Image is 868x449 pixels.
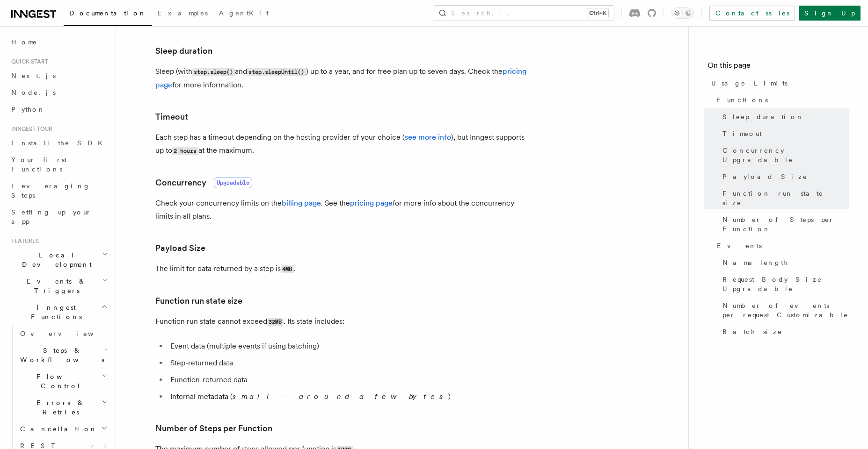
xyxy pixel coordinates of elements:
a: Name length [719,254,849,271]
a: Function run state size [155,294,242,307]
span: Inngest Functions [7,303,101,321]
a: Examples [152,3,213,25]
a: Payload Size [155,242,205,255]
h4: On this page [708,60,849,75]
button: Cancellation [16,420,110,437]
p: Function run state cannot exceed . Its state includes: [155,315,530,328]
span: Setting up your app [11,208,92,225]
span: Python [11,106,45,113]
a: Events [713,237,849,254]
a: Number of Steps per Function [155,422,272,435]
code: 32MB [267,318,284,326]
button: Local Development [7,247,110,273]
span: Usage Limits [711,78,788,88]
kbd: Ctrl+K [587,8,608,18]
span: Steps & Workflows [16,346,104,364]
span: Sleep duration [722,112,804,121]
a: Home [7,34,110,50]
a: Sleep duration [719,108,849,125]
code: step.sleep() [192,68,235,76]
a: Node.js [7,84,110,101]
span: Functions [717,95,768,105]
p: Check your concurrency limits on the . See the for more info about the concurrency limits in all ... [155,197,530,223]
span: Request Body Size Upgradable [722,275,849,293]
em: small - around a few bytes [233,392,448,401]
span: Function run state size [722,189,849,207]
button: Steps & Workflows [16,342,110,368]
p: Each step has a timeout depending on the hosting provider of your choice ( ), but Inngest support... [155,131,530,157]
a: Sign Up [799,6,861,21]
span: Number of events per request Customizable [722,301,849,320]
span: Leveraging Steps [11,182,90,199]
button: Inngest Functions [7,299,110,325]
p: Sleep (with and ) up to a year, and for free plan up to seven days. Check the for more information. [155,65,530,92]
span: AgentKit [219,9,269,17]
a: Overview [16,325,110,342]
button: Toggle dark mode [671,7,694,19]
p: The limit for data returned by a step is . [155,262,530,276]
li: Event data (multiple events if using batching) [168,340,530,353]
li: Step-returned data [168,356,530,370]
a: Concurrency Upgradable [719,142,849,168]
span: Timeout [722,129,762,138]
a: Next.js [7,67,110,84]
a: Install the SDK [7,135,110,151]
span: Flow Control [16,372,102,391]
code: 4MB [281,265,294,273]
a: Documentation [64,3,152,26]
a: Usage Limits [708,75,849,92]
span: Install the SDK [11,139,108,147]
code: step.sleepUntil() [247,68,306,76]
span: Your first Functions [11,156,67,173]
span: Quick start [7,58,48,65]
span: Node.js [11,89,56,96]
a: Your first Functions [7,151,110,178]
button: Search...Ctrl+K [434,6,614,21]
span: Batch size [722,327,782,336]
li: Internal metadata ( ) [168,390,530,403]
a: Python [7,101,110,118]
a: Functions [713,92,849,108]
span: Examples [158,9,208,17]
a: see more info [405,133,451,142]
a: Leveraging Steps [7,178,110,204]
span: Errors & Retries [16,398,102,417]
span: Events & Triggers [7,277,102,295]
a: Payload Size [719,168,849,185]
a: AgentKit [213,3,274,25]
span: Local Development [7,250,102,269]
span: Upgradable [214,177,252,188]
a: ConcurrencyUpgradable [155,176,252,189]
li: Function-returned data [168,373,530,386]
a: Timeout [719,125,849,142]
a: Contact sales [709,6,795,21]
span: Home [11,37,37,47]
span: Inngest tour [7,125,52,133]
span: Next.js [11,72,56,79]
span: Payload Size [722,172,808,181]
a: Batch size [719,323,849,340]
span: Name length [722,258,788,267]
a: Function run state size [719,185,849,211]
span: Features [7,237,39,245]
a: billing page [282,199,321,207]
a: Number of Steps per Function [719,211,849,237]
span: Events [717,241,762,250]
span: Concurrency Upgradable [722,146,849,164]
button: Events & Triggers [7,273,110,299]
a: pricing page [350,199,393,207]
a: Request Body Size Upgradable [719,271,849,297]
button: Errors & Retries [16,394,110,420]
a: Number of events per request Customizable [719,297,849,323]
span: Overview [20,330,117,337]
button: Flow Control [16,368,110,394]
span: Documentation [69,9,146,17]
code: 2 hours [172,147,198,155]
span: Cancellation [16,424,97,434]
a: Setting up your app [7,204,110,230]
span: Number of Steps per Function [722,215,849,234]
a: Sleep duration [155,44,212,57]
a: Timeout [155,110,188,123]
